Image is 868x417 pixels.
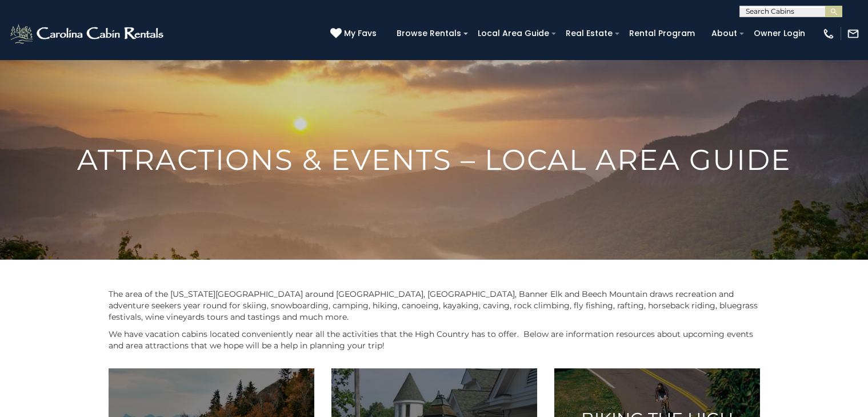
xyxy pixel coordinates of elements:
a: About [706,25,743,42]
a: Owner Login [748,25,811,42]
p: The area of the [US_STATE][GEOGRAPHIC_DATA] around [GEOGRAPHIC_DATA], [GEOGRAPHIC_DATA], Banner E... [109,288,760,323]
img: phone-regular-white.png [822,27,835,40]
a: My Favs [330,27,379,40]
img: White-1-2.png [9,22,167,45]
span: My Favs [344,27,377,39]
p: We have vacation cabins located conveniently near all the activities that the High Country has to... [109,328,760,351]
a: Browse Rentals [391,25,467,42]
a: Rental Program [623,25,701,42]
a: Real Estate [560,25,618,42]
img: mail-regular-white.png [847,27,859,40]
a: Local Area Guide [472,25,555,42]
